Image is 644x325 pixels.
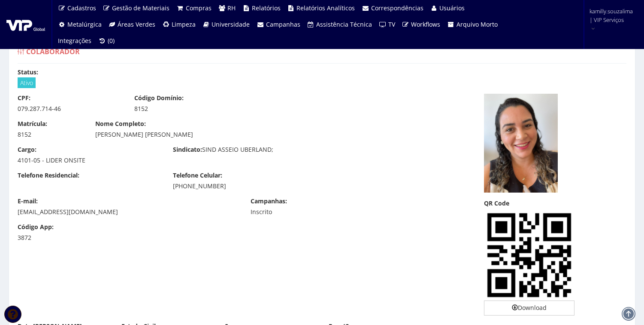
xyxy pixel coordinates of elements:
[18,223,54,231] label: Código App:
[371,4,423,12] span: Correspondências
[95,33,118,49] a: (0)
[18,68,38,77] label: Status:
[105,16,159,33] a: Áreas Verdes
[173,145,202,154] label: Sindicato:
[134,104,238,113] div: 8152
[484,199,509,208] label: QR Code
[411,20,440,28] span: Workflows
[18,156,160,165] div: 4101-05 - LIDER ONSITE
[173,171,222,180] label: Telefone Celular:
[166,145,322,156] div: SIND ASSEIO UBERLAND;
[54,33,95,49] a: Integrações
[252,4,281,12] span: Relatórios
[375,16,399,33] a: TV
[18,197,38,205] label: E-mail:
[484,210,575,301] img: zjsIqpAAAAAElFTkSuQmCC
[18,77,36,88] span: Ativo
[457,20,498,28] span: Arquivo Morto
[253,16,304,33] a: Campanhas
[95,130,393,139] div: [PERSON_NAME] [PERSON_NAME]
[67,20,102,28] span: Metalúrgica
[18,233,82,242] div: 3872
[173,182,315,190] div: [PHONE_NUMBER]
[58,37,91,45] span: Integrações
[18,171,79,180] label: Telefone Residencial:
[108,37,115,45] span: (0)
[199,16,254,33] a: Universidade
[227,4,236,12] span: RH
[251,208,354,216] div: Inscrito
[18,130,82,139] div: 8152
[18,104,121,113] div: 079.287.714-46
[266,20,300,28] span: Campanhas
[18,145,36,154] label: Cargo:
[95,120,146,128] label: Nome Completo:
[18,94,30,102] label: CPF:
[444,16,501,33] a: Arquivo Morto
[6,18,45,31] img: logo
[316,20,372,28] span: Assistência Técnica
[134,94,184,102] label: Código Domínio:
[159,16,199,33] a: Limpeza
[439,4,465,12] span: Usuários
[388,20,395,28] span: TV
[186,4,212,12] span: Compras
[304,16,376,33] a: Assistência Técnica
[212,20,250,28] span: Universidade
[67,4,96,12] span: Cadastros
[18,120,47,128] label: Matrícula:
[484,94,558,193] img: foto-1729078994670fa6d2cfa56.png
[590,7,633,24] span: kamilly.souzalima | VIP Serviços
[251,197,287,205] label: Campanhas:
[172,20,196,28] span: Limpeza
[118,20,155,28] span: Áreas Verdes
[54,16,105,33] a: Metalúrgica
[484,300,575,315] a: Download
[18,208,238,216] div: [EMAIL_ADDRESS][DOMAIN_NAME]
[26,47,80,56] span: Colaborador
[296,4,355,12] span: Relatórios Analíticos
[399,16,444,33] a: Workflows
[112,4,169,12] span: Gestão de Materiais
